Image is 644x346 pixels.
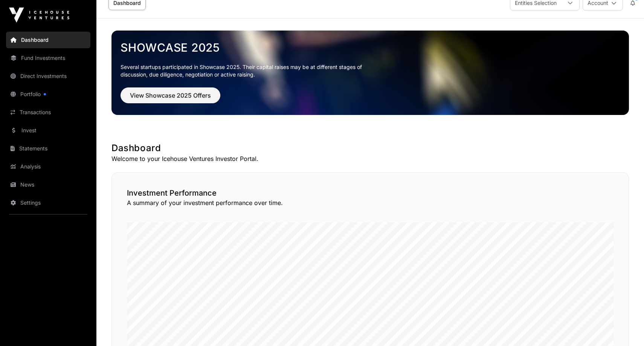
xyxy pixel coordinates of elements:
h2: Investment Performance [127,188,613,198]
p: Several startups participated in Showcase 2025. Their capital raises may be at different stages o... [121,63,374,78]
h1: Dashboard [111,142,629,154]
a: Analysis [6,158,90,175]
a: Transactions [6,104,90,121]
a: Direct Investments [6,68,90,84]
a: Portfolio [6,86,90,103]
a: View Showcase 2025 Offers [121,95,220,103]
a: News [6,176,90,193]
button: View Showcase 2025 Offers [121,87,220,103]
a: Dashboard [6,32,90,48]
a: Fund Investments [6,50,90,66]
a: Settings [6,194,90,211]
a: Statements [6,140,90,157]
span: View Showcase 2025 Offers [130,91,211,100]
img: Showcase 2025 [111,31,629,115]
img: Icehouse Ventures Logo [9,8,69,23]
a: Showcase 2025 [121,41,620,54]
p: A summary of your investment performance over time. [127,198,613,207]
p: Welcome to your Icehouse Ventures Investor Portal. [111,154,629,163]
a: Invest [6,122,90,139]
iframe: Chat Widget [606,310,644,346]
